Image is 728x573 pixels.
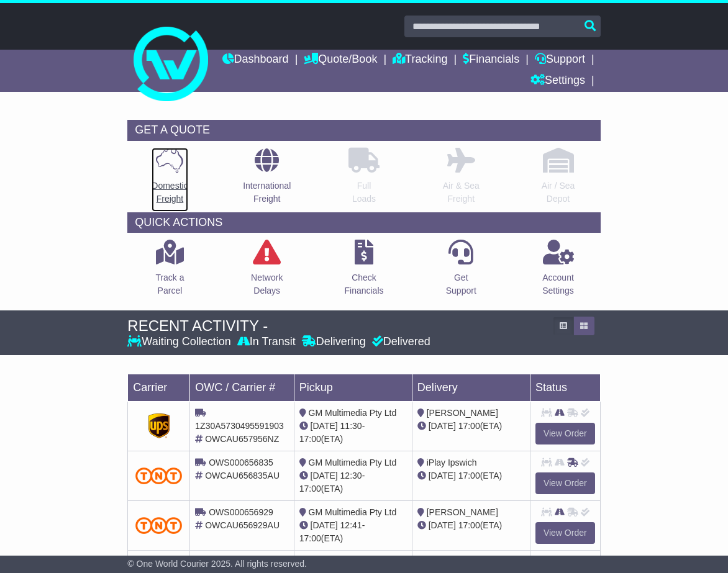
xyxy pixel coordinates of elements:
span: [DATE] [311,421,338,431]
img: GetCarrierServiceDarkLogo [148,413,170,438]
td: Carrier [128,374,190,401]
p: Air & Sea Freight [443,179,480,205]
span: [PERSON_NAME] [427,408,498,418]
span: [PERSON_NAME] [427,507,498,517]
span: 17:00 [458,520,480,530]
span: [DATE] [429,471,456,481]
div: (ETA) [417,420,525,433]
a: Financials [463,50,519,71]
a: View Order [535,522,595,544]
span: OWS000656929 [209,507,273,517]
span: 17:00 [458,421,480,431]
td: OWC / Carrier # [190,374,294,401]
span: OWCAU657956NZ [205,434,279,444]
a: Quote/Book [304,50,377,71]
p: Account Settings [542,271,574,297]
td: Pickup [294,374,412,401]
div: - (ETA) [299,519,407,545]
div: - (ETA) [299,469,407,495]
p: Domestic Freight [152,179,188,205]
span: 12:30 [340,471,362,481]
span: © One World Courier 2025. All rights reserved. [127,559,307,569]
img: TNT_Domestic.png [135,467,182,484]
p: International Freight [243,179,291,205]
p: Track a Parcel [155,271,184,297]
p: Network Delays [251,271,283,297]
span: 17:00 [458,471,480,481]
a: Tracking [393,50,447,71]
td: Delivery [412,374,530,401]
span: [DATE] [429,520,456,530]
span: iPlay Ipswich [427,458,477,467]
span: 1Z30A5730495591903 [195,421,283,431]
a: AccountSettings [542,239,575,304]
p: Check Financials [344,271,383,297]
a: NetworkDelays [250,239,283,304]
div: RECENT ACTIVITY - [127,317,546,335]
span: GM Multimedia Pty Ltd [309,507,397,517]
div: GET A QUOTE [127,120,600,141]
span: OWS000656835 [209,458,273,467]
div: (ETA) [417,469,525,482]
a: Dashboard [222,50,289,71]
a: Support [535,50,585,71]
p: Get Support [446,271,476,297]
span: 17:00 [299,434,321,444]
a: Settings [530,71,585,92]
div: In Transit [234,335,299,349]
span: [DATE] [429,421,456,431]
a: View Order [535,472,595,494]
a: InternationalFreight [242,147,291,212]
span: GM Multimedia Pty Ltd [309,408,397,418]
div: Waiting Collection [127,335,234,349]
p: Air / Sea Depot [542,179,575,205]
div: - (ETA) [299,420,407,446]
span: 17:00 [299,533,321,543]
a: Track aParcel [155,239,184,304]
span: GM Multimedia Pty Ltd [309,458,397,467]
span: 11:30 [340,421,362,431]
a: DomesticFreight [151,147,188,212]
a: GetSupport [445,239,477,304]
span: [DATE] [311,471,338,481]
span: [DATE] [311,520,338,530]
div: Delivering [299,335,369,349]
div: (ETA) [417,519,525,532]
span: 12:41 [340,520,362,530]
div: QUICK ACTIONS [127,212,600,233]
span: 17:00 [299,484,321,494]
img: TNT_Domestic.png [135,517,182,534]
div: Delivered [369,335,430,349]
a: View Order [535,423,595,444]
td: Status [530,374,600,401]
p: Full Loads [348,179,380,205]
span: OWCAU656835AU [205,471,280,481]
span: OWCAU656929AU [205,520,280,530]
a: CheckFinancials [344,239,384,304]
